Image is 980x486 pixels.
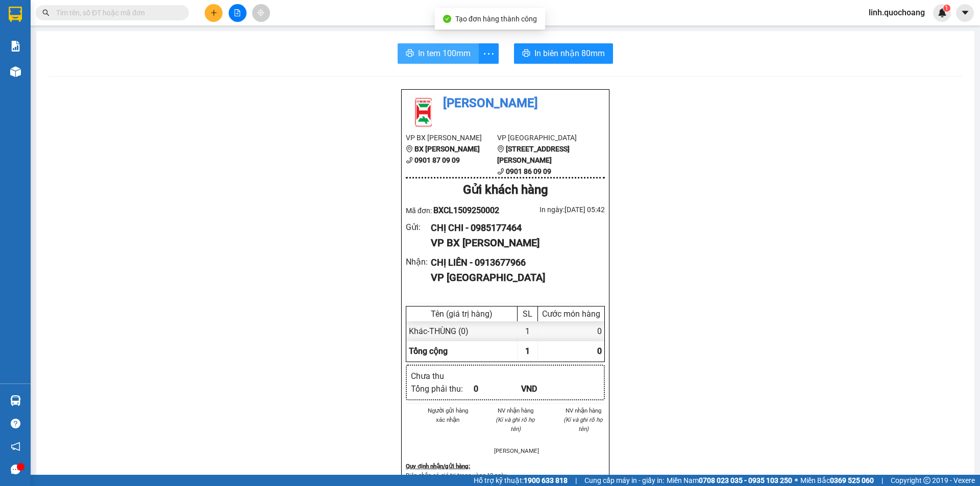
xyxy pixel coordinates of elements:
div: CHỊ [PERSON_NAME] [9,21,157,33]
div: Gửi khách hàng [406,181,605,200]
li: [PERSON_NAME] [406,94,605,113]
img: logo-vxr [9,7,22,22]
i: (Kí và ghi rõ họ tên) [563,416,603,432]
span: caret-down [961,8,970,17]
span: more [479,47,498,60]
div: VND [521,382,569,395]
img: icon-new-feature [938,8,947,17]
span: | [575,475,577,486]
li: NV nhận hàng [561,406,605,415]
div: 0339170313 [9,33,157,47]
div: 0 [474,382,521,395]
button: aim [252,4,270,22]
span: Tổng cộng [409,346,448,356]
div: VP [GEOGRAPHIC_DATA] [431,270,597,286]
img: solution-icon [10,41,21,52]
span: file-add [234,9,241,16]
span: [GEOGRAPHIC_DATA] [9,59,157,76]
sup: 1 [943,5,950,12]
span: question-circle [11,419,20,428]
b: [STREET_ADDRESS][PERSON_NAME] [497,145,570,164]
span: environment [497,145,504,152]
li: NV nhận hàng [494,406,537,415]
button: printerIn tem 100mm [398,43,479,64]
span: DĐ: [9,47,23,58]
span: printer [406,49,414,59]
b: BX [PERSON_NAME] [414,145,480,153]
span: 0 [597,346,602,356]
b: 0901 86 09 09 [506,167,551,175]
span: Khác - THÙNG (0) [409,326,469,336]
li: VP [GEOGRAPHIC_DATA] [497,132,589,143]
span: printer [522,49,530,59]
i: (Kí và ghi rõ họ tên) [496,416,535,432]
li: [PERSON_NAME] [494,446,537,455]
div: CHỊ CHI - 0985177464 [431,221,597,235]
span: aim [257,9,264,16]
span: BXCL1509250002 [433,206,499,215]
button: caret-down [956,4,974,22]
input: Tìm tên, số ĐT hoặc mã đơn [56,7,177,18]
strong: 0708 023 035 - 0935 103 250 [699,476,792,484]
span: Gửi: [9,10,24,20]
span: plus [210,9,217,16]
span: check-circle [443,15,451,23]
span: Miền Bắc [800,475,874,486]
button: more [478,43,499,64]
div: BX [PERSON_NAME] [9,9,157,21]
div: In ngày: [DATE] 05:42 [505,204,605,215]
b: 0901 87 09 09 [414,156,460,164]
span: message [11,465,20,474]
div: Mã đơn: [406,204,505,217]
span: 1 [525,346,530,356]
span: Hỗ trợ kỹ thuật: [474,475,568,486]
div: Quy định nhận/gửi hàng : [406,462,605,471]
p: Biên nhận có giá trị trong vòng 10 ngày. [406,471,605,480]
div: Nhận : [406,255,431,268]
span: ⚪️ [795,478,798,482]
span: phone [406,157,413,164]
div: Chưa thu [411,370,474,382]
span: Cung cấp máy in - giấy in: [584,475,664,486]
span: In tem 100mm [418,47,471,60]
div: 0 [538,321,604,341]
img: warehouse-icon [10,395,21,406]
div: Gửi : [406,221,431,234]
button: plus [205,4,223,22]
div: Tổng phải thu : [411,382,474,395]
strong: 0369 525 060 [830,476,874,484]
button: file-add [229,4,247,22]
span: notification [11,442,20,451]
span: In biên nhận 80mm [534,47,605,60]
div: CHỊ LIÊN - 0913677966 [431,255,597,270]
span: search [42,9,50,16]
img: warehouse-icon [10,66,21,77]
span: Miền Nam [667,475,792,486]
div: VP BX [PERSON_NAME] [431,235,597,251]
div: 1 [518,321,538,341]
span: 1 [945,5,948,12]
span: | [881,475,883,486]
li: Người gửi hàng xác nhận [426,406,470,424]
button: printerIn biên nhận 80mm [514,43,613,64]
div: Tên (giá trị hàng) [409,309,514,319]
span: environment [406,145,413,152]
span: phone [497,168,504,175]
div: Cước món hàng [541,309,602,319]
span: copyright [923,477,930,484]
span: linh.quochoang [861,6,933,19]
img: logo.jpg [406,94,442,130]
div: SL [520,309,535,319]
li: VP BX [PERSON_NAME] [406,132,497,143]
strong: 1900 633 818 [524,476,568,484]
span: Tạo đơn hàng thành công [455,15,537,23]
